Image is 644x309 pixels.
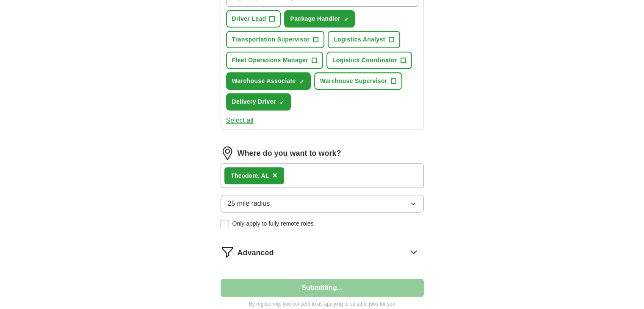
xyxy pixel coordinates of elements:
[232,35,310,44] span: Transportation Supervisor
[290,14,340,23] span: Package Handler
[272,171,277,180] span: ×
[328,31,400,48] button: Logistics Analyst
[221,300,424,308] p: By registering, you consent to us applying to suitable jobs for you
[332,56,397,65] span: Logistics Coordinator
[334,35,385,44] span: Logistics Analyst
[231,172,253,179] strong: Theodo
[279,99,285,106] span: ✓
[226,72,311,90] button: Warehouse Associate✓
[226,31,325,48] button: Transportation Supervisor
[232,56,308,65] span: Fleet Operations Manager
[221,146,234,160] img: location.png
[231,171,269,180] div: re, AL
[326,52,412,69] button: Logistics Coordinator
[320,77,387,86] span: Warehouse Supervisor
[299,78,304,85] span: ✓
[226,116,254,126] button: Select all
[232,14,266,23] span: Driver Lead
[221,245,234,259] img: filter
[232,97,276,106] span: Delivery Driver
[226,10,281,28] button: Driver Lead
[232,219,314,228] span: Only apply to fully remote roles
[232,77,296,86] span: Warehouse Associate
[284,10,355,28] button: Package Handler✓
[221,220,229,228] input: Only apply to fully remote roles
[314,72,402,90] button: Warehouse Supervisor
[226,52,323,69] button: Fleet Operations Manager
[343,16,348,23] span: ✓
[221,279,424,297] button: Submitting...
[238,148,341,159] label: Where do you want to work?
[238,247,274,259] span: Advanced
[228,199,270,209] span: 25 mile radius
[226,93,291,110] button: Delivery Driver✓
[272,169,277,182] button: ×
[221,195,424,212] button: 25 mile radius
